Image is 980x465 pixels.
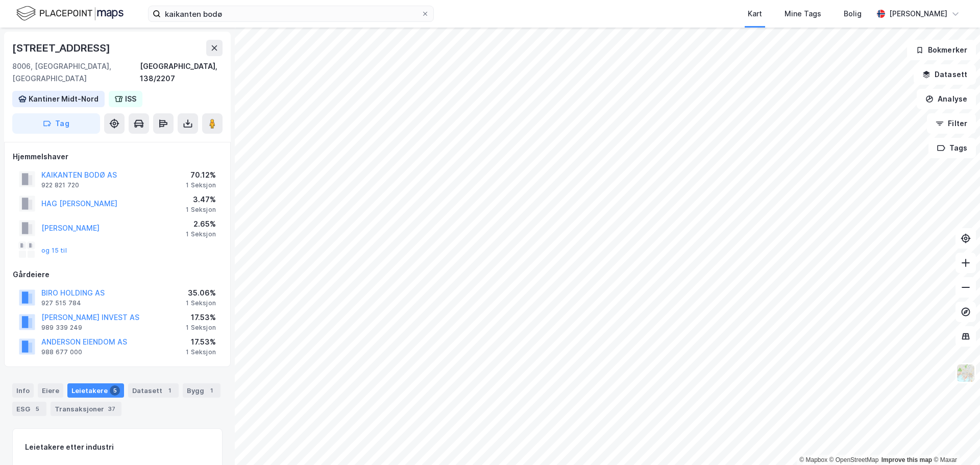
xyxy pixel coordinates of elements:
div: 17.53% [186,311,216,324]
div: 3.47% [186,193,216,206]
div: Hjemmelshaver [13,151,222,163]
a: Mapbox [799,456,827,463]
div: [GEOGRAPHIC_DATA], 138/2207 [140,60,223,85]
div: Info [12,383,34,398]
div: [STREET_ADDRESS] [12,40,112,56]
div: Bolig [844,8,862,20]
div: Bygg [183,383,220,398]
div: Kantiner Midt-Nord [29,93,99,105]
div: Kart [748,8,762,20]
div: 5 [32,404,42,414]
div: 988 677 000 [41,348,82,356]
div: 1 Seksjon [186,348,216,356]
div: Datasett [128,383,179,398]
div: 8006, [GEOGRAPHIC_DATA], [GEOGRAPHIC_DATA] [12,60,140,85]
button: Datasett [914,64,976,85]
div: 927 515 784 [41,299,81,307]
a: Improve this map [881,456,932,463]
div: 922 821 720 [41,181,79,189]
div: 1 Seksjon [186,206,216,214]
button: Tag [12,113,100,134]
div: 17.53% [186,336,216,348]
div: Leietakere [67,383,124,398]
div: Kontrollprogram for chat [929,416,980,465]
div: 1 Seksjon [186,230,216,238]
input: Søk på adresse, matrikkel, gårdeiere, leietakere eller personer [161,6,421,21]
a: OpenStreetMap [829,456,879,463]
div: [PERSON_NAME] [889,8,947,20]
div: Mine Tags [785,8,821,20]
button: Analyse [917,89,976,109]
div: 989 339 249 [41,324,82,332]
div: 1 Seksjon [186,324,216,332]
button: Bokmerker [907,40,976,60]
div: 1 Seksjon [186,181,216,189]
div: Eiere [38,383,63,398]
div: 70.12% [186,169,216,181]
div: 1 [206,385,216,396]
div: 5 [110,385,120,396]
img: logo.f888ab2527a4732fd821a326f86c7f29.svg [16,5,124,22]
div: 1 [164,385,175,396]
div: 2.65% [186,218,216,230]
div: 1 Seksjon [186,299,216,307]
div: 37 [106,404,117,414]
div: Leietakere etter industri [25,441,210,453]
div: 35.06% [186,287,216,299]
div: Gårdeiere [13,268,222,281]
div: Transaksjoner [51,402,121,416]
div: ESG [12,402,46,416]
button: Filter [927,113,976,134]
iframe: Chat Widget [929,416,980,465]
img: Z [956,363,975,383]
div: ISS [125,93,136,105]
button: Tags [928,138,976,158]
